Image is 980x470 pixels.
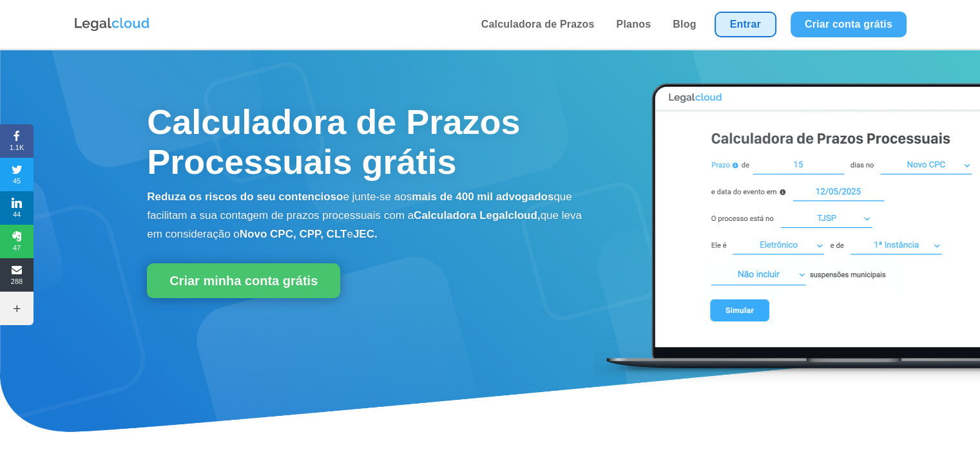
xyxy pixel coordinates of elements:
[593,70,980,386] img: Calculadora de Prazos Processuais Legalcloud
[593,377,980,388] a: Calculadora de Prazos Processuais Legalcloud
[414,209,541,221] b: Calculadora Legalcloud,
[147,191,343,203] b: Reduza os riscos do seu contencioso
[412,191,553,203] b: mais de 400 mil advogados
[147,102,520,181] span: Calculadora de Prazos Processuais grátis
[791,12,907,37] a: Criar conta grátis
[715,12,776,37] a: Entrar
[353,228,378,240] b: JEC.
[147,188,588,243] p: e junte-se aos que facilitam a sua contagem de prazos processuais com a que leva em consideração o e
[147,263,340,298] a: Criar minha conta grátis
[73,16,151,33] img: Logo da Legalcloud
[240,228,347,240] b: Novo CPC, CPP, CLT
